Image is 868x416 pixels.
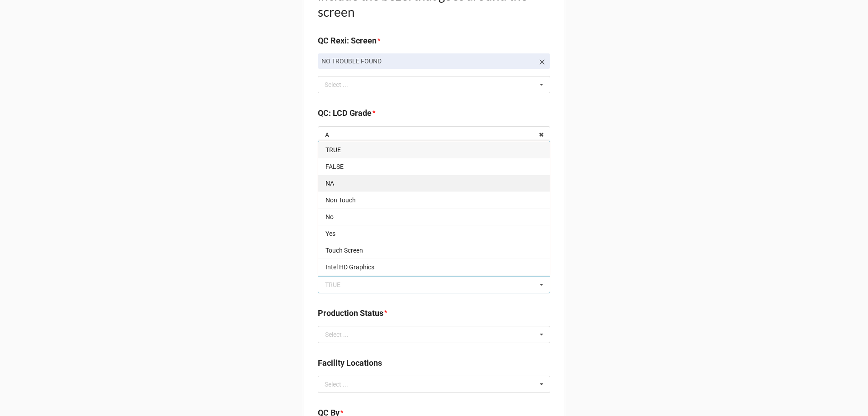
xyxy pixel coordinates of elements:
[325,196,356,204] span: Non Touch
[322,379,361,389] div: Select ...
[318,307,383,320] label: Production Status
[318,357,382,369] label: Facility Locations
[325,331,349,338] div: Select ...
[318,34,377,47] label: QC Rexi: Screen
[325,163,344,170] span: FALSE
[321,57,534,66] p: NO TROUBLE FOUND
[325,247,363,254] span: Touch Screen
[325,180,334,187] span: NA
[322,80,361,90] div: Select ...
[318,107,372,120] label: QC: LCD Grade
[325,230,335,237] span: Yes
[325,132,329,138] div: A
[325,263,374,271] span: Intel HD Graphics
[325,146,341,153] span: TRUE
[325,213,334,220] span: No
